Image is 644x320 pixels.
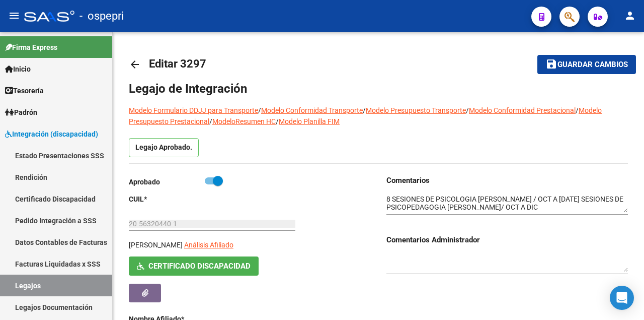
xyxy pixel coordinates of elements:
[149,57,206,70] span: Editar 3297
[5,42,57,53] span: Firma Express
[279,117,340,125] a: Modelo Planilla FIM
[557,60,628,70] span: Guardar cambios
[624,10,636,22] mat-icon: person
[366,106,466,114] a: Modelo Presupuesto Transporte
[129,58,141,71] mat-icon: arrow_back
[129,176,205,187] p: Aprobado
[5,129,98,140] span: Integración (discapacidad)
[5,107,37,118] span: Padrón
[129,257,259,275] button: Certificado Discapacidad
[610,286,634,310] div: Open Intercom Messenger
[537,55,636,74] button: Guardar cambios
[129,138,199,157] p: Legajo Aprobado.
[8,10,20,22] mat-icon: menu
[5,85,44,96] span: Tesorería
[545,58,557,70] mat-icon: save
[386,175,628,186] h3: Comentarios
[129,81,628,97] h1: Legajo de Integración
[129,239,183,250] p: [PERSON_NAME]
[386,234,628,245] h3: Comentarios Administrador
[261,106,363,114] a: Modelo Conformidad Transporte
[148,262,251,271] span: Certificado Discapacidad
[79,5,124,27] span: - ospepri
[212,117,276,125] a: ModeloResumen HC
[184,241,233,249] span: Análisis Afiliado
[5,63,31,75] span: Inicio
[469,106,576,114] a: Modelo Conformidad Prestacional
[129,106,258,114] a: Modelo Formulario DDJJ para Transporte
[129,194,205,205] p: CUIL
